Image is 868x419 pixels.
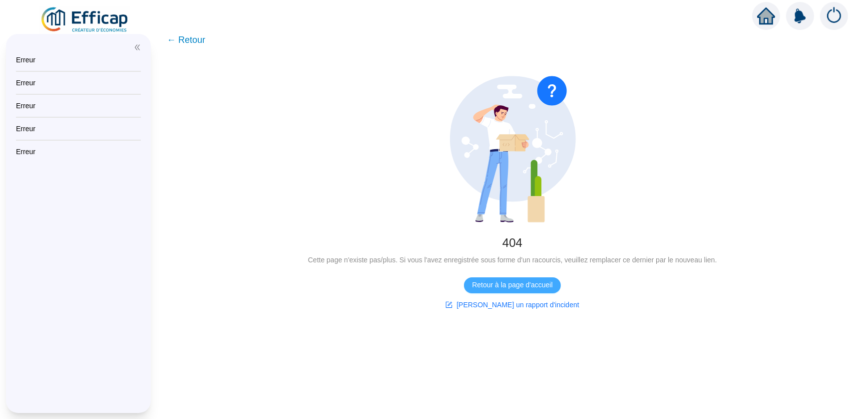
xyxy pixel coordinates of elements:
[16,101,141,111] div: Erreur
[16,78,141,88] div: Erreur
[167,33,205,47] span: ← Retour
[16,124,141,134] div: Erreur
[40,6,130,34] img: efficap energie logo
[445,301,452,308] span: form
[786,2,814,30] img: alerts
[820,2,848,30] img: alerts
[757,7,775,25] span: home
[464,277,560,293] button: Retour à la page d'accueil
[173,235,852,251] div: 404
[173,255,852,265] div: Cette page n'existe pas/plus. Si vous l'avez enregistrée sous forme d'un racourcis, veuillez remp...
[16,55,141,65] div: Erreur
[16,147,141,157] div: Erreur
[134,44,141,51] span: double-left
[437,297,587,313] button: [PERSON_NAME] un rapport d'incident
[456,300,579,310] span: [PERSON_NAME] un rapport d'incident
[472,280,552,290] span: Retour à la page d'accueil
